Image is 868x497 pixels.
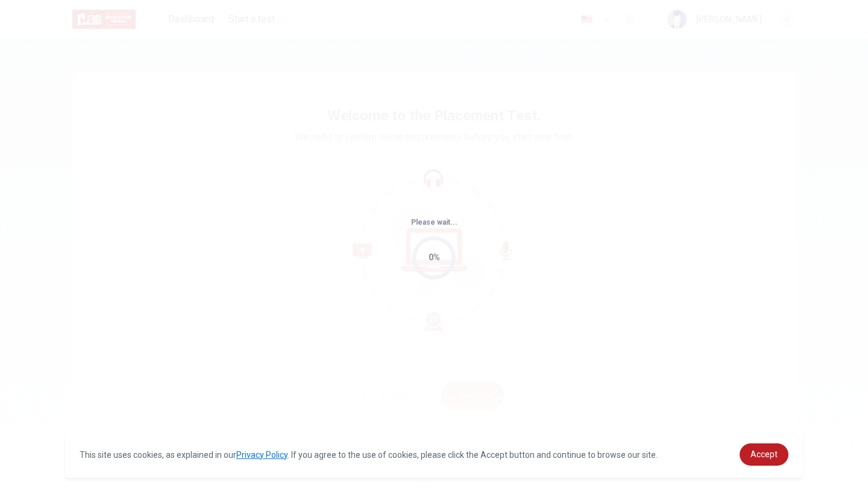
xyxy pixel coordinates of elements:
[740,443,788,466] a: dismiss cookie message
[411,218,458,227] span: Please wait...
[750,449,778,459] span: Accept
[65,431,803,478] div: cookieconsent
[429,251,440,264] div: 0%
[236,450,288,460] a: Privacy Policy
[80,450,658,460] span: This site uses cookies, as explained in our . If you agree to the use of cookies, please click th...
